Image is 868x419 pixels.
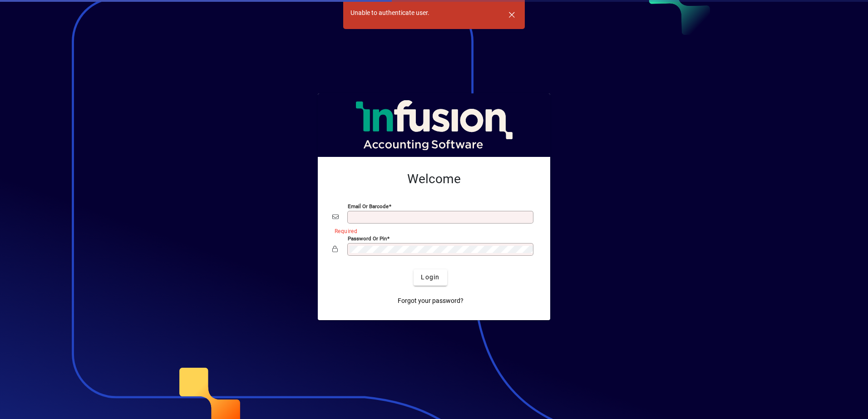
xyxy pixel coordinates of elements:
[335,226,528,235] mat-error: Required
[332,171,536,187] h2: Welcome
[414,269,447,286] button: Login
[348,203,389,209] mat-label: Email or Barcode
[348,235,387,241] mat-label: Password or Pin
[350,8,429,18] div: Unable to authenticate user.
[394,293,467,309] a: Forgot your password?
[421,273,439,282] span: Login
[398,296,464,306] span: Forgot your password?
[501,4,523,25] button: Dismiss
